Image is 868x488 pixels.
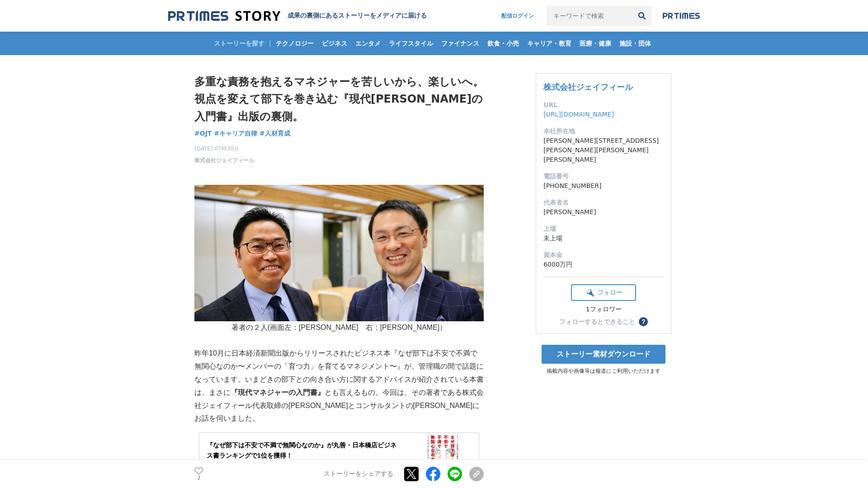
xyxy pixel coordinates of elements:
h2: 成果の裏側にあるストーリーをメディアに届ける [288,12,427,20]
input: キーワードで検索 [547,6,632,26]
a: 施設・団体 [616,32,655,55]
span: [DATE] 07時30分 [194,145,254,153]
span: 医療・健康 [576,39,615,47]
dt: URL [543,100,664,110]
a: #OJT [194,129,212,138]
a: キャリア・教育 [524,32,575,55]
img: thumbnail_ca754d40-1dcf-11f0-bf10-71b9ef27acc1.jpg [194,185,484,321]
a: 株式会社ジェイフィール [194,156,254,164]
a: 『なぜ部下は不安で不満で無関心なのか』が丸善・日本橋店ビジネス書ランキングで1位を獲得！PR TIMES [199,432,479,482]
span: #人材育成 [259,129,290,137]
p: ストーリーをシェアする [324,470,393,478]
div: 1フォロワー [571,305,636,314]
p: 著者の２人(画面左：[PERSON_NAME] 右：[PERSON_NAME]） [194,321,484,334]
dt: 本社所在地 [543,127,664,136]
a: 飲食・小売 [484,32,523,55]
h1: 多重な責務を抱えるマネジャーを苦しいから、楽しいへ。視点を変えて部下を巻き込む『現代[PERSON_NAME]の入門書』出版の裏側。 [194,73,484,125]
img: 成果の裏側にあるストーリーをメディアに届ける [168,10,280,22]
a: 配信ログイン [492,6,543,26]
dt: 代表者名 [543,198,664,207]
a: 株式会社ジェイフィール [543,82,633,92]
span: ビジネス [318,39,351,47]
div: 『なぜ部下は不安で不満で無関心なのか』が丸善・日本橋店ビジネス書ランキングで1位を獲得！ [207,440,399,460]
span: #キャリア自律 [214,129,257,137]
a: ビジネス [318,32,351,55]
a: ファイナンス [438,32,483,55]
p: 2 [194,476,203,480]
strong: 『現代マネジャーの入門書』 [231,389,325,396]
dt: 電話番号 [543,172,664,181]
a: エンタメ [352,32,384,55]
a: ストーリー素材ダウンロード [542,345,665,364]
a: #キャリア自律 [214,129,257,138]
span: ファイナンス [438,39,483,47]
span: 施設・団体 [616,39,655,47]
dd: [PERSON_NAME] [543,207,664,217]
dd: [PERSON_NAME][STREET_ADDRESS][PERSON_NAME][PERSON_NAME][PERSON_NAME] [543,136,664,164]
span: #OJT [194,129,212,137]
a: テクノロジー [272,32,317,55]
button: フォロー [571,284,636,301]
span: エンタメ [352,39,384,47]
p: 昨年10月に日本経済新聞出版からリリースされたビジネス本『なぜ部下は不安で不満で無関心なのか〜メンバーの「育つ力」を育てるマネジメント〜』が、管理職の間で話題になっています。いまどきの部下との向... [194,347,484,425]
dd: 未上場 [543,234,664,243]
dt: 資本金 [543,250,664,260]
span: ライフスタイル [385,39,437,47]
button: 検索 [632,6,652,26]
a: 成果の裏側にあるストーリーをメディアに届ける 成果の裏側にあるストーリーをメディアに届ける [168,10,427,22]
img: prtimes [663,12,700,19]
dd: 6000万円 [543,260,664,269]
a: ライフスタイル [385,32,437,55]
p: 掲載内容や画像等は報道にご利用いただけます [536,367,671,375]
a: 医療・健康 [576,32,615,55]
a: #人材育成 [259,129,290,138]
dt: 上場 [543,224,664,234]
button: ？ [639,317,648,326]
div: フォローするとできること [559,319,635,325]
span: 飲食・小売 [484,39,523,47]
span: ？ [640,319,646,325]
dd: [PHONE_NUMBER] [543,181,664,191]
a: [URL][DOMAIN_NAME] [543,111,614,118]
span: テクノロジー [272,39,317,47]
span: キャリア・教育 [524,39,575,47]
